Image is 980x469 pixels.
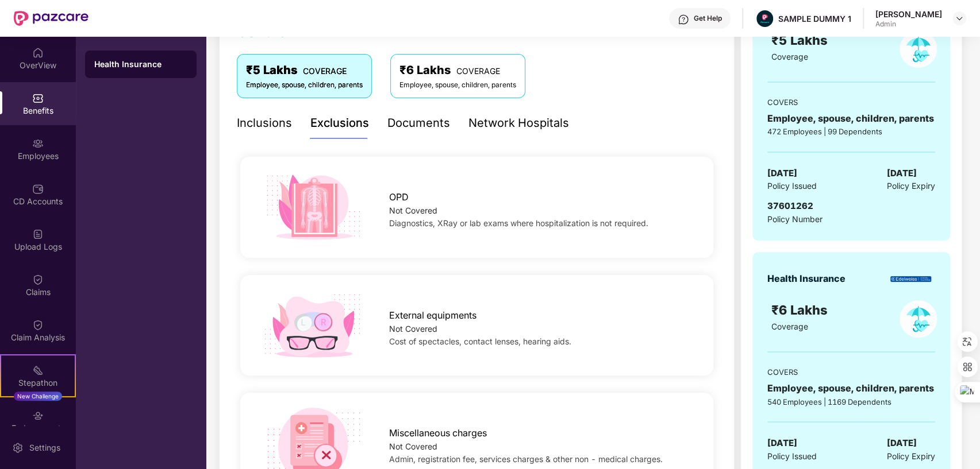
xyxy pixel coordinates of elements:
div: Employee, spouse, children, parents [767,381,935,396]
img: svg+xml;base64,PHN2ZyBpZD0iRHJvcGRvd24tMzJ4MzIiIHhtbG5zPSJodHRwOi8vd3d3LnczLm9yZy8yMDAwL3N2ZyIgd2... [955,14,964,23]
span: Admin, registration fee, services charges & other non - medical charges. [389,454,663,464]
div: Not Covered [389,440,692,453]
img: icon [262,171,365,243]
div: Admin [875,20,942,29]
span: Coverage [771,321,808,331]
img: policyIcon [900,30,937,68]
div: ₹6 Lakhs [399,61,516,79]
span: OPD [389,190,409,204]
span: [DATE] [887,436,917,450]
div: Inclusions [237,114,292,132]
div: Exclusions [310,114,369,132]
div: Not Covered [389,323,692,335]
img: insurerLogo [890,276,931,282]
img: policyIcon [900,300,937,338]
img: svg+xml;base64,PHN2ZyBpZD0iQ2xhaW0iIHhtbG5zPSJodHRwOi8vd3d3LnczLm9yZy8yMDAwL3N2ZyIgd2lkdGg9IjIwIi... [32,274,44,285]
span: Miscellaneous charges [389,426,487,440]
img: svg+xml;base64,PHN2ZyBpZD0iSGVscC0zMngzMiIgeG1sbnM9Imh0dHA6Ly93d3cudzMub3JnLzIwMDAvc3ZnIiB3aWR0aD... [678,14,689,25]
span: 37601262 [767,200,813,211]
span: COVERAGE [303,66,347,76]
div: SAMPLE DUMMY 1 [778,13,851,24]
div: Not Covered [389,204,692,217]
span: Cost of spectacles, contact lenses, hearing aids. [389,336,571,346]
div: 472 Employees | 99 Dependents [767,126,935,137]
img: icon [262,289,365,361]
div: Health Insurance [767,272,846,286]
div: New Challenge [14,392,62,401]
img: svg+xml;base64,PHN2ZyBpZD0iRW5kb3JzZW1lbnRzIiB4bWxucz0iaHR0cDovL3d3dy53My5vcmcvMjAwMC9zdmciIHdpZH... [32,410,44,421]
img: svg+xml;base64,PHN2ZyBpZD0iQ0RfQWNjb3VudHMiIGRhdGEtbmFtZT0iQ0QgQWNjb3VudHMiIHhtbG5zPSJodHRwOi8vd3... [32,183,44,195]
div: Employee, spouse, children, parents [767,111,935,126]
div: Employee, spouse, children, parents [399,80,516,91]
div: COVERS [767,96,935,108]
img: svg+xml;base64,PHN2ZyBpZD0iU2V0dGluZy0yMHgyMCIgeG1sbnM9Imh0dHA6Ly93d3cudzMub3JnLzIwMDAvc3ZnIiB3aW... [12,442,24,454]
span: Policy Expiry [887,180,935,192]
img: svg+xml;base64,PHN2ZyBpZD0iVXBsb2FkX0xvZ3MiIGRhdGEtbmFtZT0iVXBsb2FkIExvZ3MiIHhtbG5zPSJodHRwOi8vd3... [32,228,44,240]
img: svg+xml;base64,PHN2ZyBpZD0iQmVuZWZpdHMiIHhtbG5zPSJodHRwOi8vd3d3LnczLm9yZy8yMDAwL3N2ZyIgd2lkdGg9Ij... [32,92,44,104]
span: Policy Expiry [887,450,935,463]
img: svg+xml;base64,PHN2ZyB4bWxucz0iaHR0cDovL3d3dy53My5vcmcvMjAwMC9zdmciIHdpZHRoPSIyMSIgaGVpZ2h0PSIyMC... [32,365,44,376]
span: [DATE] [767,166,797,180]
div: Stepathon [1,377,75,389]
div: Documents [387,114,450,132]
span: Coverage [771,52,808,61]
div: 540 Employees | 1169 Dependents [767,396,935,408]
img: svg+xml;base64,PHN2ZyBpZD0iRW1wbG95ZWVzIiB4bWxucz0iaHR0cDovL3d3dy53My5vcmcvMjAwMC9zdmciIHdpZHRoPS... [32,138,44,149]
div: Settings [26,442,64,454]
span: COVERAGE [456,66,500,76]
span: Policy Issued [767,450,817,463]
div: COVERS [767,366,935,378]
img: svg+xml;base64,PHN2ZyBpZD0iSG9tZSIgeG1sbnM9Imh0dHA6Ly93d3cudzMub3JnLzIwMDAvc3ZnIiB3aWR0aD0iMjAiIG... [32,47,44,59]
div: [PERSON_NAME] [875,9,942,20]
div: Health Insurance [94,59,187,70]
div: ₹5 Lakhs [246,61,363,79]
div: Get Help [694,14,722,23]
img: New Pazcare Logo [14,11,89,26]
div: Network Hospitals [468,114,569,132]
span: Covers [237,24,286,40]
span: [DATE] [767,436,797,450]
img: svg+xml;base64,PHN2ZyBpZD0iQ2xhaW0iIHhtbG5zPSJodHRwOi8vd3d3LnczLm9yZy8yMDAwL3N2ZyIgd2lkdGg9IjIwIi... [32,319,44,331]
span: ₹5 Lakhs [771,33,831,48]
div: Employee, spouse, children, parents [246,80,363,91]
img: Pazcare_Alternative_logo-01-01.png [756,10,773,27]
span: External equipments [389,308,476,323]
span: ₹6 Lakhs [771,303,831,317]
span: Policy Number [767,214,823,224]
span: Diagnostics, XRay or lab exams where hospitalization is not required. [389,218,648,228]
span: Policy Issued [767,180,817,192]
span: [DATE] [887,166,917,180]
